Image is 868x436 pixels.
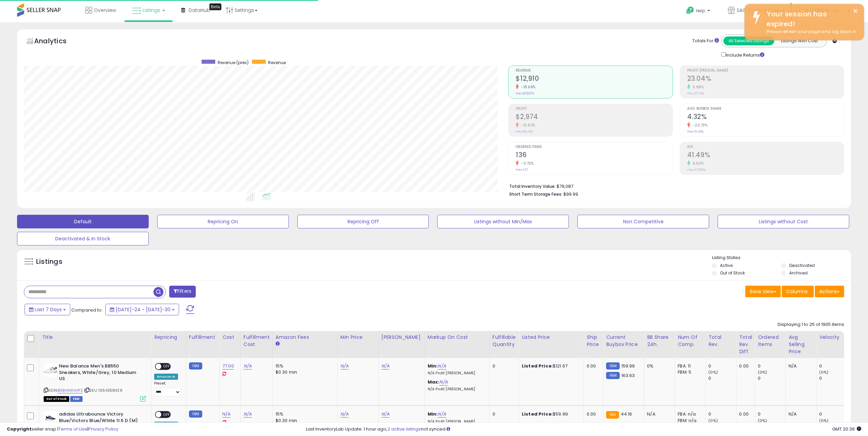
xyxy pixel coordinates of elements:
div: 15% [276,363,332,369]
button: Listings without Cost [718,215,849,228]
label: Archived [789,270,808,276]
small: Prev: $3,451 [516,130,533,134]
div: Cost [222,334,238,341]
span: $99.99 [563,191,578,197]
div: Ship Price [587,334,600,348]
span: [DATE]-24 - [DATE]-30 [116,306,171,313]
small: -20.73% [690,123,708,128]
button: Repricing On [157,215,289,228]
button: Default [17,215,149,228]
img: 31GBzQdLmyL._SL40_.jpg [44,363,57,377]
small: (0%) [758,370,767,375]
a: N/A [439,379,447,386]
div: Totals For [692,38,719,44]
div: FBM: n/a [678,418,700,424]
a: 77.00 [222,363,234,370]
div: Amazon Fees [276,334,335,341]
div: 0 [708,375,736,381]
div: Min Price [340,334,376,341]
button: Non Competitive [577,215,709,228]
small: Prev: 5.45% [687,130,704,134]
div: Tooltip anchor [209,3,221,10]
div: Amazon AI [154,422,178,428]
div: $121.67 [522,363,578,369]
strong: Copyright [7,426,32,432]
span: Revenue [516,69,672,73]
div: Current Buybox Price [606,334,641,348]
button: [DATE]-24 - [DATE]-30 [105,304,179,315]
a: N/A [381,363,389,370]
div: ASIN: [44,363,146,401]
span: Revenue [268,60,286,65]
div: Ordered Items [758,334,783,348]
span: Last 7 Days [35,306,62,313]
div: Last InventoryLab Update: 1 hour ago, not synced. [306,426,861,433]
button: Deactivated & In Stock [17,232,149,245]
button: Save View [745,286,781,297]
b: adidas Ultrabounce Victory Blue/Victory Blue/White 11.5 D (M) [59,411,142,425]
span: Avg. Buybox Share [687,107,844,111]
a: N/A [340,363,349,370]
small: Prev: $15,876 [516,91,534,95]
span: ROI [687,145,844,149]
div: Velocity [819,334,844,341]
label: Active [720,262,733,268]
span: Columns [786,288,808,295]
small: (0%) [708,370,718,375]
h2: 136 [516,151,672,160]
div: FBM: 5 [678,369,700,375]
div: seller snap | | [7,426,118,433]
span: All listings that are currently out of stock and unavailable for purchase on Amazon [44,396,69,402]
b: Short Term Storage Fees: [509,191,562,197]
b: Min: [428,363,438,369]
div: 0 [819,411,847,417]
small: (0%) [819,370,829,375]
div: FBA: 11 [678,363,700,369]
h2: 23.04% [687,75,844,84]
button: All Selected Listings [723,36,774,45]
a: B0BHN9VHPZ [58,388,83,393]
div: Total Rev. [708,334,733,348]
a: N/A [222,411,231,418]
b: Max: [428,379,440,385]
a: N/A [438,411,446,418]
b: Listed Price: [522,411,553,417]
small: FBM [606,372,619,379]
span: | SKU: 1064358429 [84,388,122,393]
div: Displaying 1 to 25 of 1905 items [778,321,844,328]
p: N/A Profit [PERSON_NAME] [428,419,484,424]
span: Overview [94,7,116,14]
span: Help [696,8,705,14]
small: Prev: 37.89% [687,168,705,172]
small: (0%) [708,418,718,423]
div: 15% [276,411,332,417]
small: (0%) [819,418,829,423]
span: 163.63 [621,372,635,379]
button: Last 7 Days [25,304,70,315]
a: N/A [381,411,389,418]
h5: Analytics [34,36,80,47]
div: Avg Selling Price [789,334,813,355]
small: 9.50% [690,161,704,166]
button: Repricing Off [297,215,429,228]
b: Min: [428,411,438,417]
small: Prev: 21.74% [687,91,704,95]
span: 159.99 [621,363,635,369]
div: Repricing [154,334,183,341]
span: Listings [143,7,160,14]
span: OFF [161,364,172,370]
b: New Balance Men's BB550 Sneakers, White/Grey, 10 Medium US [59,363,142,384]
div: 0.00 [739,363,750,369]
div: 0 [492,363,514,369]
span: 2025-08-11 20:39 GMT [832,426,861,432]
div: $0.30 min [276,418,332,424]
div: 0 [492,411,514,417]
label: Deactivated [789,262,815,268]
small: 5.98% [690,85,704,90]
div: Amazon AI [154,374,178,380]
p: N/A Profit [PERSON_NAME] [428,387,484,392]
small: Prev: 137 [516,168,528,172]
div: Total Rev. Diff. [739,334,752,355]
a: N/A [244,411,252,418]
th: The percentage added to the cost of goods (COGS) that forms the calculator for Min & Max prices. [425,331,489,358]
